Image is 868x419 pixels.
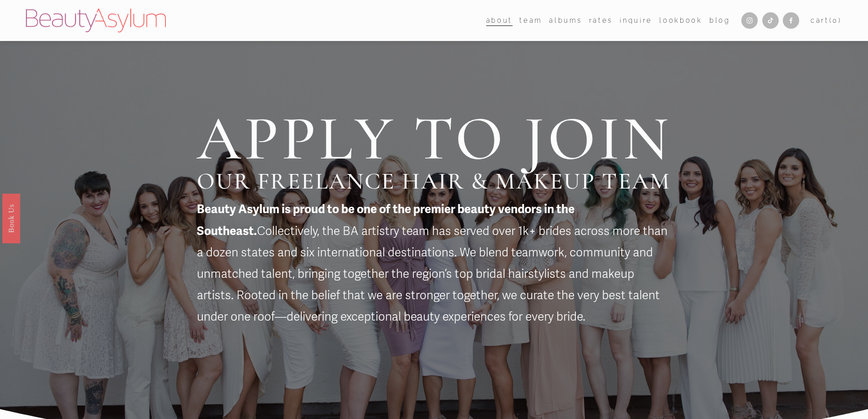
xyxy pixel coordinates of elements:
[811,15,842,26] a: 0 items in cart
[741,12,758,29] a: Instagram
[709,14,730,27] a: Blog
[549,14,582,27] a: albums
[762,12,779,29] a: TikTok
[26,9,166,32] img: Beauty Asylum | Bridal Hair &amp; Makeup Charlotte &amp; Atlanta
[519,15,542,26] span: team
[486,14,513,27] a: folder dropdown
[620,14,652,27] a: Inquire
[197,202,577,239] strong: Beauty Asylum is proud to be one of the premier beauty vendors in the Southeast.
[197,199,671,328] p: Collectively, the BA artistry team has served over 1k+ brides across more than a dozen states and...
[2,194,20,243] a: Book Us
[589,14,613,27] a: Rates
[486,15,513,26] span: about
[197,107,671,170] h2: APPLY TO JOIN
[783,12,799,29] a: Facebook
[832,16,838,24] span: 0
[829,16,842,24] span: ( )
[519,14,542,27] a: folder dropdown
[659,14,702,27] a: Lookbook
[197,170,670,193] h2: OUR FREELANCE HAIR & MAKEUP TEAM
